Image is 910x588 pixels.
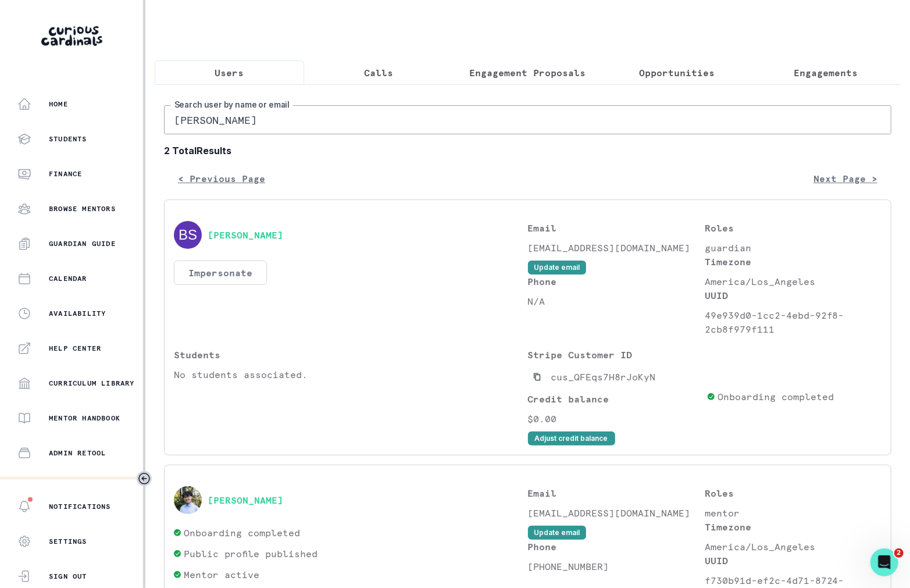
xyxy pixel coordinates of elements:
[49,169,82,179] p: Finance
[49,99,68,109] p: Home
[49,204,116,213] p: Browse Mentors
[528,506,705,520] p: [EMAIL_ADDRESS][DOMAIN_NAME]
[41,26,102,46] img: Curious Cardinals Logo
[528,432,615,446] button: Adjust credit balance
[184,526,300,540] p: Onboarding completed
[49,134,87,144] p: Students
[705,308,882,336] p: 49e939d0-1cc2-4ebd-92f8-2cb8f979f111
[528,560,705,573] p: [PHONE_NUMBER]
[174,261,267,285] button: Impersonate
[894,548,904,558] span: 2
[528,392,702,406] p: Credit balance
[528,275,705,288] p: Phone
[49,344,101,353] p: Help Center
[164,144,891,158] b: 2 Total Results
[528,241,705,255] p: [EMAIL_ADDRESS][DOMAIN_NAME]
[528,486,705,500] p: Email
[705,506,882,520] p: mentor
[137,471,152,486] button: Toggle sidebar
[705,255,882,269] p: Timezone
[164,167,279,190] button: < Previous Page
[49,309,106,318] p: Availability
[215,66,244,80] p: Users
[718,390,834,404] p: Onboarding completed
[364,66,393,80] p: Calls
[705,540,882,554] p: America/Los_Angeles
[528,526,586,540] button: Update email
[469,66,586,80] p: Engagement Proposals
[528,412,702,426] p: $0.00
[174,221,202,249] img: svg
[49,379,135,388] p: Curriculum Library
[705,554,882,568] p: UUID
[49,274,87,283] p: Calendar
[705,275,882,288] p: America/Los_Angeles
[49,537,87,546] p: Settings
[528,348,702,362] p: Stripe Customer ID
[705,486,882,500] p: Roles
[528,540,705,554] p: Phone
[705,520,882,534] p: Timezone
[705,221,882,235] p: Roles
[49,448,106,458] p: Admin Retool
[49,239,116,248] p: Guardian Guide
[184,568,259,582] p: Mentor active
[705,288,882,302] p: UUID
[870,548,898,576] iframe: Intercom live chat
[49,572,87,581] p: Sign Out
[174,348,528,362] p: Students
[528,368,547,386] button: Copied to clipboard
[208,494,283,506] button: [PERSON_NAME]
[49,502,111,511] p: Notifications
[208,229,283,241] button: [PERSON_NAME]
[639,66,715,80] p: Opportunities
[184,547,317,561] p: Public profile published
[528,261,586,275] button: Update email
[551,370,656,384] p: cus_QFEqs7H8rJoKyN
[528,294,705,308] p: N/A
[800,167,891,190] button: Next Page >
[49,414,120,423] p: Mentor Handbook
[174,368,528,382] p: No students associated.
[794,66,858,80] p: Engagements
[705,241,882,255] p: guardian
[528,221,705,235] p: Email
